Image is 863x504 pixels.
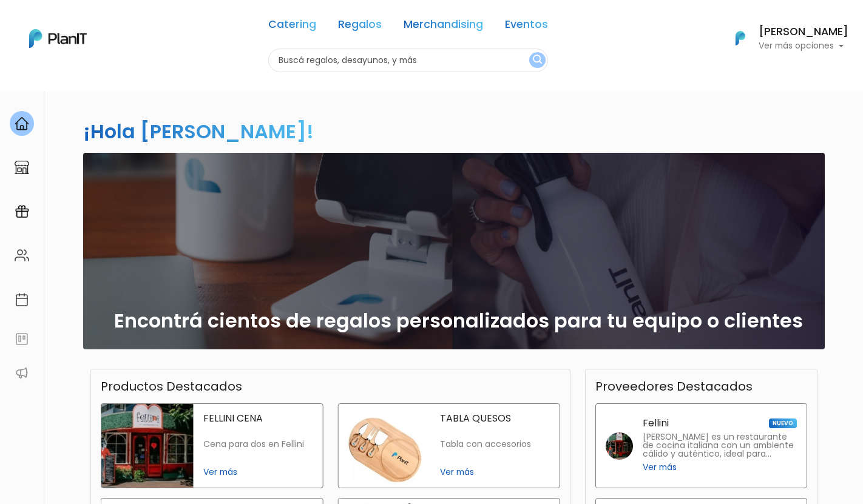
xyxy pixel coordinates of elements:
img: partners-52edf745621dab592f3b2c58e3bca9d71375a7ef29c3b500c9f145b62cc070d4.svg [15,366,29,380]
h2: Encontrá cientos de regalos personalizados para tu equipo o clientes [114,309,803,332]
span: Ver más [643,461,677,474]
img: campaigns-02234683943229c281be62815700db0a1741e53638e28bf9629b52c665b00959.svg [15,204,29,219]
span: NUEVO [769,418,797,428]
p: Cena para dos en Fellini [203,439,313,449]
img: tabla quesos [338,404,430,488]
p: Fellini [643,418,669,428]
a: Catering [268,19,316,34]
span: Ver más [440,466,550,479]
img: feedback-78b5a0c8f98aac82b08bfc38622c3050aee476f2c9584af64705fc4e61158814.svg [15,332,29,346]
a: Merchandising [404,19,483,34]
img: home-e721727adea9d79c4d83392d1f703f7f8bce08238fde08b1acbfd93340b81755.svg [15,116,29,131]
p: TABLA QUESOS [440,414,550,423]
h6: [PERSON_NAME] [759,27,848,38]
img: fellini [606,432,633,460]
img: fellini cena [101,404,194,488]
img: search_button-432b6d5273f82d61273b3651a40e1bd1b912527efae98b1b7a1b2c0702e16a8d.svg [533,55,542,66]
a: Regalos [338,19,382,34]
p: FELLINI CENA [203,414,313,423]
p: [PERSON_NAME] es un restaurante de cocina italiana con un ambiente cálido y auténtico, ideal para... [643,433,797,459]
img: people-662611757002400ad9ed0e3c099ab2801c6687ba6c219adb57efc949bc21e19d.svg [15,248,29,263]
img: marketplace-4ceaa7011d94191e9ded77b95e3339b90024bf715f7c57f8cf31f2d8c509eaba.svg [15,160,29,175]
button: PlanIt Logo [PERSON_NAME] Ver más opciones [720,22,848,54]
h3: Proveedores Destacados [595,379,753,394]
input: Buscá regalos, desayunos, y más [268,49,548,72]
img: PlanIt Logo [29,29,87,48]
img: PlanIt Logo [727,25,754,52]
a: Eventos [505,19,548,34]
p: Tabla con accesorios [440,439,550,449]
a: tabla quesos TABLA QUESOS Tabla con accesorios Ver más [337,403,560,488]
p: Ver más opciones [759,42,848,50]
h3: Productos Destacados [101,379,242,394]
a: fellini cena FELLINI CENA Cena para dos en Fellini Ver más [101,403,323,488]
h2: ¡Hola [PERSON_NAME]! [83,118,314,145]
a: Fellini NUEVO [PERSON_NAME] es un restaurante de cocina italiana con un ambiente cálido y auténti... [595,403,807,488]
img: calendar-87d922413cdce8b2cf7b7f5f62616a5cf9e4887200fb71536465627b3292af00.svg [15,292,29,307]
span: Ver más [203,466,313,479]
